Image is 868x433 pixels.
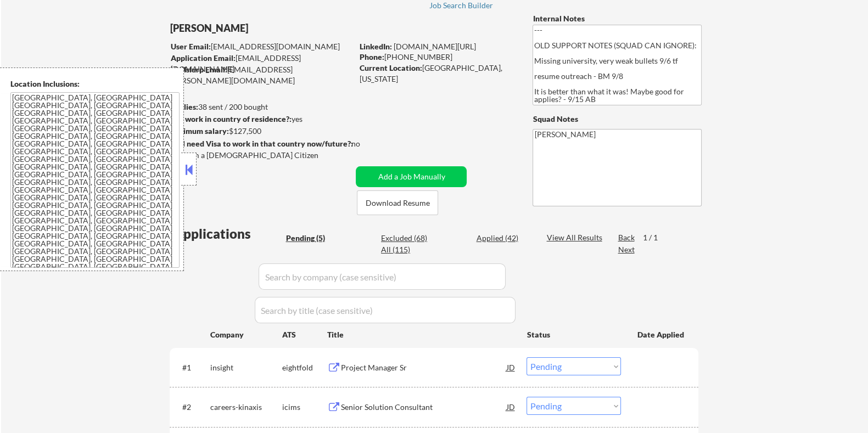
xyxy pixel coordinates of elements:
div: insight [210,362,282,373]
div: #2 [182,402,201,413]
div: Company [210,329,282,340]
div: Location Inclusions: [10,78,180,89]
div: Back [618,232,635,243]
strong: Current Location: [359,63,422,72]
input: Search by title (case sensitive) [255,297,516,323]
div: Next [618,244,635,255]
strong: Phone: [359,52,384,61]
div: careers-kinaxis [210,402,282,413]
button: Download Resume [357,190,438,215]
input: Search by company (case sensitive) [259,263,506,290]
strong: Will need Visa to work in that country now/future?: [170,139,352,148]
div: Excluded (68) [381,233,436,244]
div: eightfold [282,362,327,373]
div: icims [282,402,327,413]
div: Yes, I am a [DEMOGRAPHIC_DATA] Citizen [170,150,355,161]
strong: Minimum salary: [169,126,228,136]
div: Applied (42) [476,233,531,244]
div: Job Search Builder [429,2,494,9]
div: #1 [182,362,201,373]
div: Title [327,329,516,340]
div: All (115) [381,244,436,255]
div: Project Manager Sr [340,362,506,373]
button: Add a Job Manually [356,166,467,187]
strong: Mailslurp Email: [170,65,227,74]
div: ATS [282,329,327,340]
div: View All Results [546,232,605,243]
div: JD [505,397,516,417]
div: Senior Solution Consultant [340,402,506,413]
div: Pending (5) [285,233,340,244]
div: $127,500 [169,126,352,137]
strong: LinkedIn: [359,42,391,51]
strong: Can work in country of residence?: [169,114,291,123]
div: 38 sent / 200 bought [169,102,352,113]
strong: User Email: [170,42,210,51]
div: Date Applied [637,329,685,340]
div: Status [527,324,621,344]
div: [EMAIL_ADDRESS][DOMAIN_NAME] [170,53,352,74]
div: [EMAIL_ADDRESS][PERSON_NAME][DOMAIN_NAME] [170,64,352,86]
div: no [351,138,382,149]
a: Job Search Builder [429,1,494,12]
div: 1 / 1 [642,232,668,243]
div: Applications [173,227,282,240]
div: [PHONE_NUMBER] [359,52,514,63]
div: yes [169,114,349,125]
strong: Application Email: [170,53,235,63]
div: [PERSON_NAME] [170,21,395,35]
div: Internal Notes [533,13,702,24]
div: Squad Notes [533,114,702,125]
div: [GEOGRAPHIC_DATA], [US_STATE] [359,63,514,84]
div: JD [505,357,516,377]
a: [DOMAIN_NAME][URL] [393,42,475,51]
div: [EMAIL_ADDRESS][DOMAIN_NAME] [170,41,352,52]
